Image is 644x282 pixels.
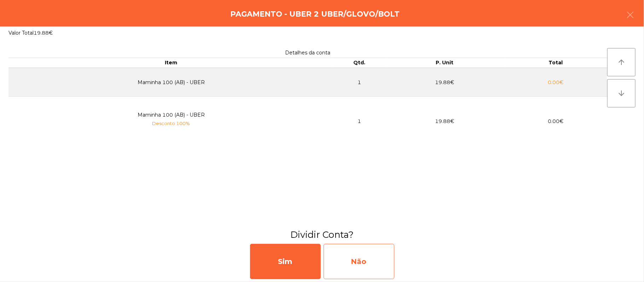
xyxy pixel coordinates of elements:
[334,97,385,146] td: 1
[548,79,563,86] span: 0.00€
[617,89,626,98] i: arrow_downward
[230,9,400,19] h4: Pagamento - UBER 2 UBER/GLOVO/BOLT
[504,97,607,146] td: 0.00€
[334,58,385,68] th: Qtd.
[385,97,504,146] td: 19.88€
[13,120,330,127] p: Desconto 100%
[334,68,385,97] td: 1
[5,228,639,241] h3: Dividir Conta?
[607,79,636,107] button: arrow_downward
[250,244,321,279] div: Sim
[607,48,636,76] button: arrow_upward
[324,244,394,279] div: Não
[8,68,334,97] td: Maminha 100 (AB) - UBER
[385,58,504,68] th: P. Unit
[285,49,331,56] span: Detalhes da conta
[8,97,334,146] td: Maminha 100 (AB) - UBER
[8,30,34,36] span: Valor Total
[34,30,53,36] span: 19.88€
[385,68,504,97] td: 19.88€
[8,58,334,68] th: Item
[504,58,607,68] th: Total
[617,58,626,66] i: arrow_upward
